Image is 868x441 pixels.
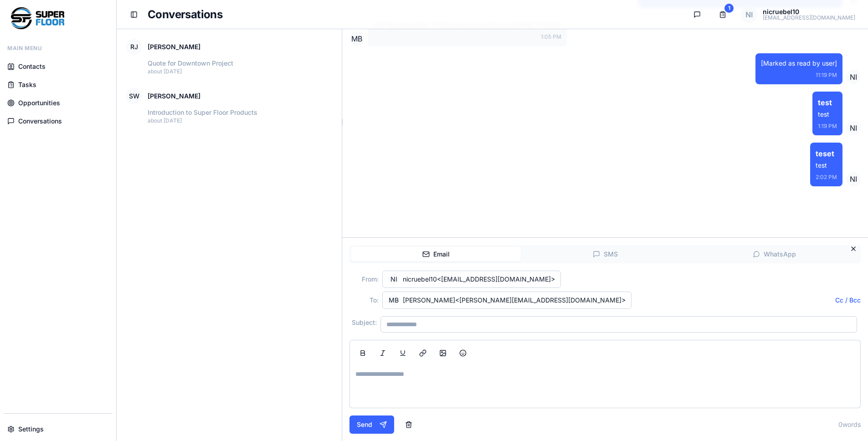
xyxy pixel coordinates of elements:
p: test [816,161,837,170]
span: RJ [126,39,142,55]
span: 0 word s [838,420,861,429]
p: [EMAIL_ADDRESS][DOMAIN_NAME] [763,15,855,21]
span: Conversations [18,117,62,126]
button: SMS [521,247,690,262]
span: SW [126,88,142,104]
span: Tasks [18,80,36,89]
button: Italic [374,344,392,362]
p: teset [816,148,837,159]
a: Tasks [4,77,113,93]
span: nicruebel10 < [EMAIL_ADDRESS][DOMAIN_NAME] > [403,275,555,284]
span: NI [846,172,861,186]
p: about [DATE] [148,117,333,124]
span: NI [741,6,757,23]
button: Bold [354,344,372,362]
button: Clear content [398,415,420,434]
p: 2:02 PM [816,174,837,181]
p: nicruebel10 [763,9,855,15]
p: 1:19 PM [818,123,837,130]
p: [PERSON_NAME] [148,42,200,51]
a: Contacts [4,58,113,75]
button: WhatsApp [690,247,859,262]
button: Email [351,247,520,262]
span: Contacts [18,62,46,71]
span: Settings [18,425,44,434]
button: RJ[PERSON_NAME]Quote for Downtown Projectabout [DATE] [120,33,338,81]
button: Cc / Bcc [835,296,861,305]
span: NI [388,274,399,285]
p: 11:19 PM [761,72,837,79]
div: 1 [724,4,734,13]
p: Introduction to Super Floor Products [148,108,333,117]
span: MB [388,295,399,306]
p: [Marked as read by user] [761,59,837,68]
span: MB [349,31,364,46]
div: Main Menu [4,40,113,55]
span: Opportunities [18,98,60,108]
label: To: [349,297,379,303]
span: NI [846,121,861,135]
h1: Conversations [148,7,681,22]
button: Insert Emoji [454,344,472,362]
img: Company Logo [11,7,64,29]
button: Insert Image [434,344,452,362]
a: Conversations [4,113,113,129]
a: Opportunities [4,95,113,111]
a: Settings [4,421,113,437]
p: [PERSON_NAME] [148,92,200,101]
label: From: [349,276,379,282]
p: about [DATE] [148,68,333,75]
a: 1 [714,5,732,24]
button: Send [349,415,394,434]
button: Underline [394,344,412,362]
p: test [818,110,837,119]
p: test [818,97,837,108]
span: [PERSON_NAME] < [PERSON_NAME][EMAIL_ADDRESS][DOMAIN_NAME] > [403,296,626,305]
span: NI [846,70,861,84]
button: SW[PERSON_NAME]Introduction to Super Floor Productsabout [DATE] [120,82,338,130]
p: 1:05 PM [373,33,561,41]
label: Subject: [349,319,377,326]
p: Quote for Downtown Project [148,59,333,68]
button: Insert Link [414,344,432,362]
